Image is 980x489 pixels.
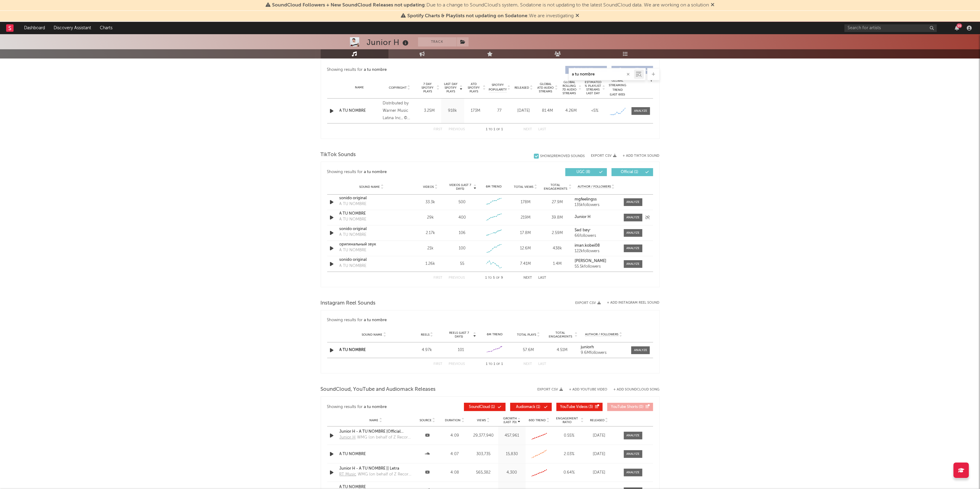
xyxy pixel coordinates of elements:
[327,66,490,74] div: Showing results for
[585,80,602,95] span: Estimated % Playlist Streams Last Day
[488,277,492,279] span: to
[844,24,937,32] input: Search for artists
[608,79,627,97] div: Global Streaming Trend (Last 60D)
[607,403,653,411] button: YouTube Shorts(0)
[489,128,492,131] span: to
[340,241,404,248] a: оригинальный звук
[340,451,412,457] div: A TU NOMBRE
[575,228,617,232] a: $aɗ ɓøƴ
[489,83,507,92] span: Spotify Popularity
[500,433,524,439] div: 457,961
[340,201,367,207] div: A TU NOMBRE
[538,388,563,391] button: Export CSV
[340,211,404,217] a: A TU NOMBRE
[489,363,492,366] span: to
[470,451,497,457] div: 303,735
[272,3,709,8] span: : Due to a change to SoundCloud's system, Sodatone is not updating to the latest SoundCloud data....
[524,276,532,280] button: Next
[369,418,378,422] span: Name
[340,434,357,443] a: Junior H
[511,230,540,236] div: 17.8M
[510,403,552,411] button: Audiomack(1)
[469,405,490,409] span: SoundCloud
[340,226,404,232] a: sonido original
[49,22,96,34] a: Discovery Assistant
[327,168,490,176] div: Showing results for
[514,108,534,114] div: [DATE]
[449,276,465,280] button: Previous
[555,470,584,476] div: 0.64 %
[560,405,588,409] span: YouTube Videos
[478,274,511,282] div: 1 5 9
[575,14,579,18] span: Dismiss
[477,418,486,422] span: Views
[575,244,600,248] strong: iman.kobei08
[478,361,511,368] div: 1 1 1
[496,128,500,131] span: of
[575,259,617,263] a: [PERSON_NAME]
[367,37,410,47] div: Junior H
[537,82,554,93] span: Global ATD Audio Streams
[443,433,467,439] div: 4:09
[575,197,617,202] a: mgfeelingss
[539,362,547,366] button: Last
[565,168,607,176] button: UGC(8)
[585,333,619,337] span: Author / Followers
[423,185,434,189] span: Videos
[340,466,412,472] a: Junior H - A TU NOMBRE || Letra
[575,228,591,232] strong: $aɗ ɓøƴ
[587,433,612,439] div: [DATE]
[272,3,425,8] span: SoundCloud Followers + New SoundCloud Releases not updating
[416,230,445,236] div: 2.17k
[362,333,382,337] span: Sound Name
[561,80,578,95] span: Global Rolling 7D Audio Streams
[407,14,574,18] span: : We are investigating
[445,331,473,338] span: Reels (last 7 days)
[389,86,407,90] span: Copyright
[543,199,571,205] div: 27.9M
[496,277,500,279] span: of
[503,420,517,424] p: (Last 7d)
[547,347,578,353] div: 4.51M
[489,108,510,114] div: 77
[556,403,603,411] button: YouTube Videos(3)
[340,195,404,201] a: sonido original
[340,216,367,223] div: A TU NOMBRE
[575,244,617,248] a: iman.kobei08
[555,451,584,457] div: 2.03 %
[611,405,644,409] span: ( 0 )
[555,433,584,439] div: 0.55 %
[569,170,598,174] span: UGC ( 8 )
[516,405,535,409] span: Audiomack
[407,14,527,18] span: Spotify Charts & Playlists not updating on Sodatone
[612,168,653,176] button: Official(1)
[537,108,558,114] div: 81.4M
[321,386,436,393] span: SoundCloud, YouTube and Audiomack Releases
[459,230,466,236] div: 106
[418,37,457,46] button: Track
[360,185,380,189] span: Sound Name
[443,82,459,93] span: Last Day Spotify Plays
[511,245,540,252] div: 12.6M
[543,183,568,191] span: Total Engagements
[416,245,445,252] div: 21k
[565,66,607,74] button: Originals(1)
[340,471,358,479] a: RT Music
[513,347,544,353] div: 57.6M
[540,154,585,158] div: Show 12 Removed Sounds
[608,388,660,391] button: + Add SoundCloud Song
[575,259,606,263] strong: [PERSON_NAME]
[623,154,660,158] button: + Add TikTok Sound
[445,418,461,422] span: Duration
[514,405,543,409] span: ( 1 )
[364,403,387,411] div: a tu nombre
[569,72,634,77] input: Search by song name or URL
[601,301,660,305] div: + Add Instagram Reel Sound
[511,199,540,205] div: 178M
[591,154,617,158] button: Export CSV
[468,405,496,409] span: ( 1 )
[578,185,611,189] span: Author / Followers
[517,333,536,337] span: Total Plays
[581,351,627,355] div: 9.6M followers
